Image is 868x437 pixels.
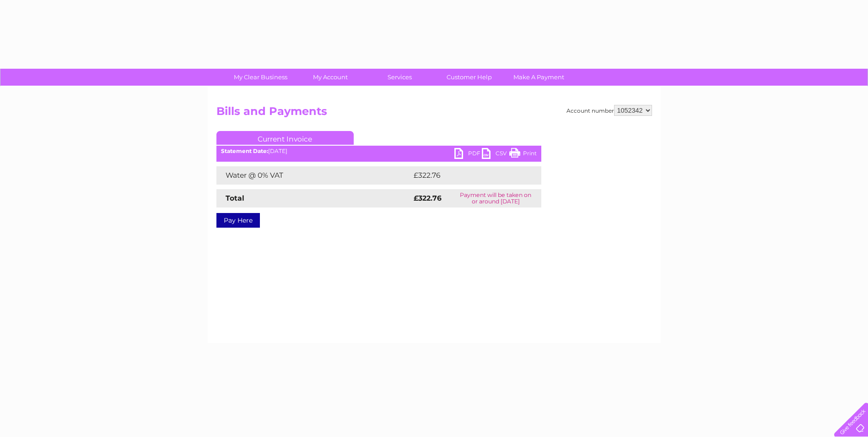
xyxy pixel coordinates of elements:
[431,69,507,86] a: Customer Help
[566,105,652,116] div: Account number
[454,148,482,161] a: PDF
[226,194,244,202] strong: Total
[216,131,354,145] a: Current Invoice
[216,166,411,185] td: Water @ 0% VAT
[216,213,260,228] a: Pay Here
[414,194,442,202] strong: £322.76
[216,148,541,154] div: [DATE]
[216,105,652,122] h2: Bills and Payments
[501,69,577,86] a: Make A Payment
[411,166,525,185] td: £322.76
[292,69,368,86] a: My Account
[362,69,437,86] a: Services
[482,148,509,161] a: CSV
[509,148,537,161] a: Print
[223,69,298,86] a: My Clear Business
[221,147,268,154] b: Statement Date:
[450,189,541,208] td: Payment will be taken on or around [DATE]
